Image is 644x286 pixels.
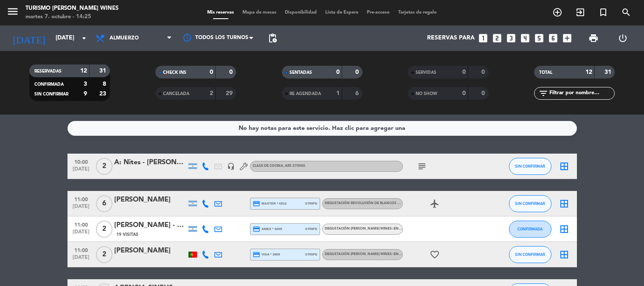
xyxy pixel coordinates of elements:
[394,10,441,15] span: Tarjetas de regalo
[552,7,562,17] i: add_circle_outline
[290,70,312,75] span: SENTADAS
[534,33,545,44] i: looks_5
[509,195,551,212] button: SIN CONFIRMAR
[34,69,62,73] span: RESERVADAS
[96,246,112,263] span: 2
[70,204,92,213] span: [DATE]
[290,92,321,96] span: RE AGENDADA
[559,199,569,209] i: border_all
[25,4,118,13] div: Turismo [PERSON_NAME] Wines
[355,90,360,96] strong: 6
[79,33,89,43] i: arrow_drop_down
[99,91,108,97] strong: 23
[515,201,545,206] span: SIN CONFIRMAR
[114,245,186,256] div: [PERSON_NAME]
[325,252,464,256] span: DEGUSTACIÓN [PERSON_NAME] WINES: EN SÍNTESIS - IDIOMA INGLES
[163,92,189,96] span: CANCELADA
[227,163,235,170] i: headset_mic
[325,202,447,205] span: DEGUSTACIÓN REVOLUCIÓN DE BLANCOS Y ROSADOS - IDIOMA INGLES
[355,69,360,75] strong: 0
[562,33,573,44] i: add_box
[305,252,318,257] span: stripe
[96,221,112,238] span: 2
[281,10,321,15] span: Disponibilidad
[34,82,64,87] span: CONFIRMADA
[229,69,234,75] strong: 0
[6,5,19,18] i: menu
[478,33,489,44] i: looks_one
[430,250,440,260] i: favorite_border
[585,69,592,75] strong: 12
[116,231,138,238] span: 19 Visitas
[430,199,440,209] i: airplanemode_active
[96,195,112,212] span: 6
[70,194,92,204] span: 11:00
[203,10,238,15] span: Mis reservas
[99,68,108,74] strong: 31
[70,166,92,176] span: [DATE]
[70,229,92,239] span: [DATE]
[608,25,638,51] div: LOG OUT
[605,69,613,75] strong: 31
[84,81,87,87] strong: 3
[509,246,551,263] button: SIN CONFIRMAR
[80,68,87,74] strong: 12
[559,250,569,260] i: border_all
[416,70,436,75] span: SERVIDAS
[110,35,139,41] span: Almuerzo
[588,33,599,43] span: print
[598,7,608,17] i: turned_in_not
[416,92,437,96] span: NO SHOW
[336,90,340,96] strong: 1
[336,69,340,75] strong: 0
[238,10,281,15] span: Mapa de mesas
[417,161,427,171] i: subject
[363,10,394,15] span: Pre-acceso
[548,33,559,44] i: looks_6
[114,157,186,168] div: A: Nites - [PERSON_NAME]
[305,226,318,232] span: stripe
[559,224,569,234] i: border_all
[509,158,551,175] button: SIN CONFIRMAR
[492,33,503,44] i: looks_two
[517,227,543,231] span: CONFIRMADA
[509,221,551,238] button: CONFIRMADA
[114,220,186,231] div: [PERSON_NAME] - The Vines
[515,252,545,257] span: SIN CONFIRMAR
[239,123,405,133] div: No hay notas para este servicio. Haz clic para agregar una
[548,89,614,98] input: Filtrar por nombre...
[267,33,278,43] span: pending_actions
[481,69,487,75] strong: 0
[325,227,444,230] span: DEGUSTACIÓN [PERSON_NAME] WINES: EN SÍNTESIS - IDIOMA INGLES
[6,29,51,48] i: [DATE]
[575,7,585,17] i: exit_to_app
[25,13,118,21] div: martes 7. octubre - 14:25
[253,225,260,233] i: credit_card
[103,81,108,87] strong: 8
[253,200,287,207] span: master * 6912
[427,35,475,42] span: Reservas para
[253,251,260,258] i: credit_card
[539,70,552,75] span: TOTAL
[305,201,318,206] span: stripe
[96,158,112,175] span: 2
[210,69,213,75] strong: 0
[520,33,531,44] i: looks_4
[515,164,545,168] span: SIN CONFIRMAR
[253,251,280,258] span: visa * 3009
[283,164,305,168] span: , ARS 270000
[559,161,569,171] i: border_all
[253,164,305,168] span: Clase de cocina
[6,5,19,21] button: menu
[621,7,631,17] i: search
[481,90,487,96] strong: 0
[70,245,92,255] span: 11:00
[538,88,548,98] i: filter_list
[462,90,466,96] strong: 0
[84,91,87,97] strong: 9
[163,70,186,75] span: CHECK INS
[210,90,213,96] strong: 2
[70,157,92,166] span: 10:00
[70,255,92,264] span: [DATE]
[70,219,92,229] span: 11:00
